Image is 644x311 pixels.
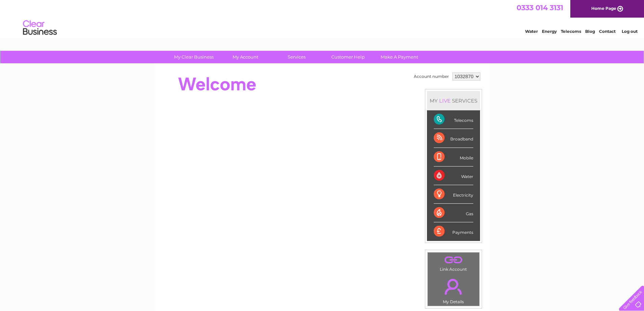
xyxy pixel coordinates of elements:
[427,91,480,110] div: MY SERVICES
[269,51,325,63] a: Services
[217,51,273,63] a: My Account
[434,185,473,204] div: Electricity
[429,254,478,266] a: .
[320,51,376,63] a: Customer Help
[525,29,538,34] a: Water
[434,204,473,222] div: Gas
[427,273,480,306] td: My Details
[434,166,473,185] div: Water
[429,275,478,298] a: .
[23,18,57,38] img: logo.png
[163,4,482,33] div: Clear Business is a trading name of Verastar Limited (registered in [GEOGRAPHIC_DATA] No. 3667643...
[622,29,638,34] a: Log out
[372,51,427,63] a: Make A Payment
[427,252,480,273] td: Link Account
[412,71,451,82] td: Account number
[542,29,557,34] a: Energy
[517,3,563,12] a: 0333 014 3131
[599,29,616,34] a: Contact
[434,110,473,129] div: Telecoms
[438,97,452,104] div: LIVE
[434,148,473,166] div: Mobile
[434,222,473,241] div: Payments
[166,51,222,63] a: My Clear Business
[561,29,581,34] a: Telecoms
[434,129,473,148] div: Broadband
[585,29,595,34] a: Blog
